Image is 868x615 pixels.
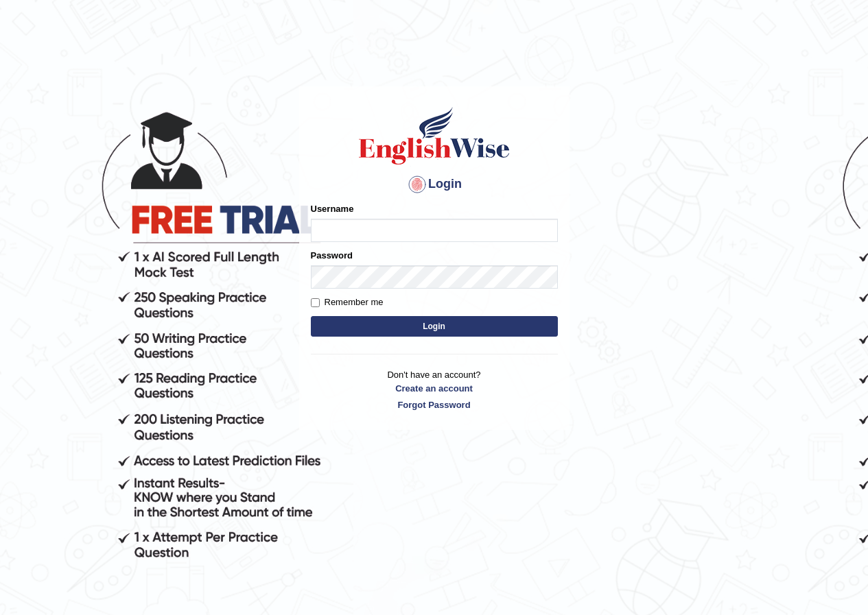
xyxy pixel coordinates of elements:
[311,398,558,411] a: Forgot Password
[311,249,353,262] label: Password
[311,296,384,309] label: Remember me
[356,105,513,167] img: Logo of English Wise sign in for intelligent practice with AI
[311,298,320,307] input: Remember me
[311,382,558,395] a: Create an account
[311,316,558,337] button: Login
[311,173,558,195] h4: Login
[311,202,354,215] label: Username
[311,368,558,411] p: Don't have an account?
